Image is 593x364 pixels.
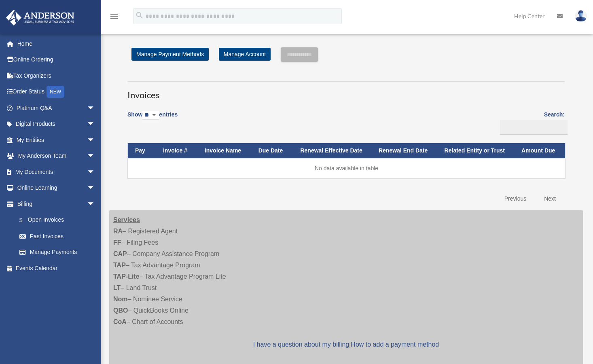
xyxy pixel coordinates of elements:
strong: FF [113,239,121,246]
select: Showentries [142,111,159,120]
a: menu [109,14,119,21]
span: arrow_drop_down [87,100,103,116]
a: Manage Payment Methods [131,48,209,61]
a: Platinum Q&Aarrow_drop_down [6,100,107,116]
th: Invoice #: activate to sort column ascending [156,143,197,158]
th: Invoice Name: activate to sort column ascending [197,143,251,158]
strong: CoA [113,318,127,325]
td: No data available in table [128,158,565,178]
a: $Open Invoices [11,212,99,229]
strong: CAP [113,250,127,257]
strong: Services [113,216,140,223]
a: Previous [498,190,532,207]
a: I have a question about my billing [253,341,349,348]
strong: QBO [113,307,128,314]
th: Renewal Effective Date: activate to sort column ascending [293,143,371,158]
a: Tax Organizers [6,68,107,84]
i: search [135,11,144,20]
span: $ [24,215,28,225]
h3: Invoices [127,81,565,102]
a: Digital Productsarrow_drop_down [6,116,107,132]
th: Related Entity or Trust: activate to sort column ascending [437,143,515,158]
strong: TAP [113,262,126,269]
span: arrow_drop_down [87,196,103,212]
a: Next [538,190,562,207]
strong: Nom [113,296,128,303]
a: Order StatusNEW [6,84,107,100]
a: How to add a payment method [351,341,439,348]
span: arrow_drop_down [87,148,103,165]
a: Online Learningarrow_drop_down [6,180,107,196]
label: Show entries [127,110,178,128]
div: NEW [47,86,64,98]
a: My Anderson Teamarrow_drop_down [6,148,107,164]
th: Renewal End Date: activate to sort column ascending [371,143,437,158]
span: arrow_drop_down [87,180,103,197]
a: My Entitiesarrow_drop_down [6,132,107,148]
a: Online Ordering [6,52,107,68]
i: menu [109,11,119,21]
th: Amount Due: activate to sort column ascending [514,143,565,158]
strong: RA [113,228,123,235]
a: Billingarrow_drop_down [6,196,103,212]
img: Anderson Advisors Platinum Portal [4,10,77,25]
span: arrow_drop_down [87,132,103,148]
a: Events Calendar [6,260,107,276]
a: Manage Payments [11,244,103,260]
th: Due Date: activate to sort column ascending [251,143,293,158]
label: Search: [497,110,565,135]
a: My Documentsarrow_drop_down [6,164,107,180]
p: | [113,339,579,350]
a: Past Invoices [11,228,103,244]
a: Manage Account [219,48,271,61]
img: User Pic [575,10,587,22]
a: Home [6,36,107,52]
strong: LT [113,284,121,291]
th: Pay: activate to sort column descending [128,143,156,158]
span: arrow_drop_down [87,116,103,133]
strong: TAP-Lite [113,273,140,280]
input: Search: [500,120,568,135]
span: arrow_drop_down [87,164,103,180]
